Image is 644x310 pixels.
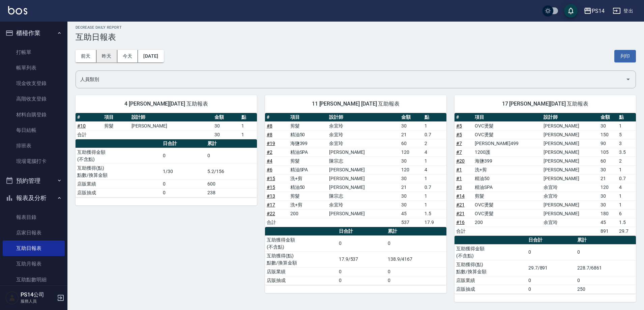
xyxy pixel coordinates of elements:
td: 1.5 [617,218,636,227]
td: 0 [576,244,636,260]
button: 列印 [614,50,636,62]
td: 250 [576,285,636,293]
a: 打帳單 [3,45,65,60]
a: #15 [267,176,275,181]
a: #1 [456,176,462,181]
td: 店販抽成 [265,276,337,285]
a: #21 [456,211,465,216]
a: 排班表 [3,138,65,153]
td: 合計 [265,218,289,227]
td: 精油SPA [289,148,327,157]
td: 互助獲得金額 (不含點) [76,148,161,164]
a: 互助月報表 [3,256,65,272]
span: 4 [PERSON_NAME][DATE] 互助報表 [84,101,249,107]
td: 3.5 [617,148,636,157]
a: #7 [456,149,462,155]
th: 日合計 [161,139,206,148]
td: [PERSON_NAME] [542,148,599,157]
span: 17 [PERSON_NAME][DATE] 互助報表 [463,101,628,107]
h5: PS14公司 [21,291,55,298]
a: #1 [456,167,462,172]
a: #20 [456,158,465,164]
td: 1 [423,192,446,200]
th: 點 [617,113,636,122]
a: 店家日報表 [3,225,65,241]
button: 報表及分析 [3,189,65,207]
a: #19 [267,141,275,146]
td: 120 [599,183,617,192]
td: 0 [527,285,576,293]
td: 店販業績 [265,267,337,276]
th: 累計 [206,139,257,148]
th: 日合計 [337,227,386,236]
td: 店販抽成 [455,285,527,293]
td: 30 [400,157,423,165]
td: 4 [423,148,446,157]
td: 537 [400,218,423,227]
td: 2 [423,139,446,148]
td: 1 [423,157,446,165]
table: a dense table [455,113,636,236]
a: #21 [456,202,465,207]
td: 30 [599,200,617,209]
td: [PERSON_NAME] [542,200,599,209]
td: 剪髮 [289,157,327,165]
a: 互助點數明細 [3,272,65,287]
td: 30 [599,165,617,174]
td: 30 [400,121,423,130]
td: 30 [400,192,423,200]
td: 0 [337,235,386,251]
td: 180 [599,209,617,218]
td: 洗+剪 [289,200,327,209]
td: 0 [161,188,206,197]
td: [PERSON_NAME] [327,165,400,174]
td: 余宜玲 [327,121,400,130]
td: 0.7 [423,183,446,192]
td: 余宜玲 [542,183,599,192]
td: 店販抽成 [76,188,161,197]
td: 120 [400,165,423,174]
td: 1 [617,121,636,130]
td: 互助獲得(點) 點數/換算金額 [455,260,527,276]
a: #7 [456,141,462,146]
td: 1 [617,192,636,200]
button: save [564,4,578,18]
a: #17 [267,202,275,207]
td: 238 [206,188,257,197]
td: 余宜玲 [542,192,599,200]
td: [PERSON_NAME] [327,148,400,157]
td: [PERSON_NAME] [542,139,599,148]
span: 11 [PERSON_NAME] [DATE] 互助報表 [273,101,438,107]
input: 人員名稱 [79,74,623,85]
td: 精油50 [473,174,542,183]
td: 30 [400,200,423,209]
a: 報表目錄 [3,209,65,225]
td: [PERSON_NAME] [542,121,599,130]
td: 1 [240,130,257,139]
td: 21 [400,183,423,192]
td: 1 [423,121,446,130]
td: 4 [423,165,446,174]
a: 帳單列表 [3,60,65,76]
td: 合計 [455,227,473,235]
td: OVC燙髮 [473,121,542,130]
h2: Decrease Daily Report [76,25,636,30]
td: [PERSON_NAME] [542,174,599,183]
td: 店販業績 [76,179,161,188]
h3: 互助日報表 [76,32,636,42]
th: 設計師 [327,113,400,122]
td: 0 [161,179,206,188]
a: #8 [267,132,272,137]
a: #14 [456,193,465,199]
th: 點 [423,113,446,122]
td: [PERSON_NAME] [542,157,599,165]
td: 洗+剪 [473,165,542,174]
td: 30 [400,174,423,183]
td: 1.5 [423,209,446,218]
button: 昨天 [96,50,117,62]
td: 互助獲得(點) 點數/換算金額 [265,251,337,267]
table: a dense table [265,113,446,227]
th: 金額 [400,113,423,122]
button: 前天 [76,50,96,62]
td: 互助獲得(點) 點數/換算金額 [76,164,161,179]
